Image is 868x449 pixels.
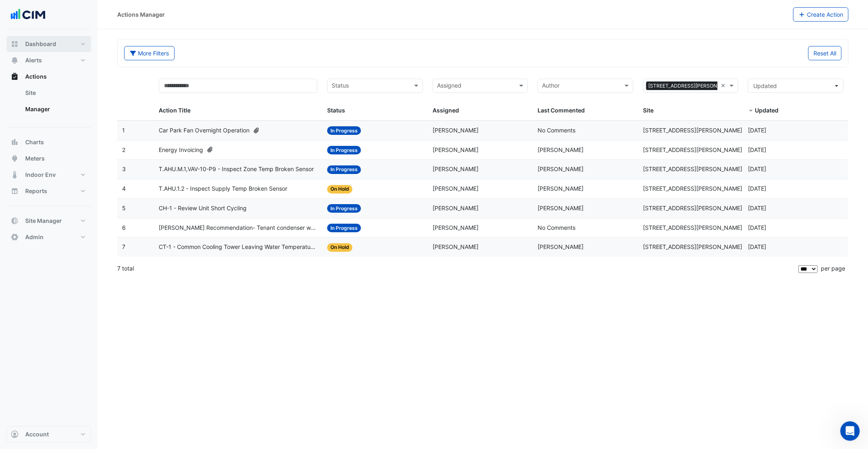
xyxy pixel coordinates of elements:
[122,205,126,211] span: 5
[25,138,44,146] span: Charts
[538,185,584,192] span: [PERSON_NAME]
[7,85,91,121] div: Actions
[19,85,91,101] a: Site
[748,165,766,172] span: 2025-07-15T12:40:45.978
[25,171,56,179] span: Indoor Env
[748,79,844,93] button: Updated
[748,185,766,192] span: 2025-07-15T11:06:09.501
[25,154,45,163] span: Meters
[23,4,36,18] img: Profile image for Brian
[7,229,91,245] button: Admin
[748,127,766,134] span: 2025-09-05T14:59:05.881
[433,205,479,211] span: [PERSON_NAME]
[69,10,116,18] p: Under 10 minutes
[13,267,19,273] button: Emoji picker
[122,224,126,231] span: 6
[327,224,361,232] span: In Progress
[159,126,249,135] span: Car Park Fan Overnight Operation
[538,146,584,153] span: [PERSON_NAME]
[7,426,91,442] button: Account
[643,127,742,134] span: [STREET_ADDRESS][PERSON_NAME]
[538,127,575,134] span: No Comments
[122,146,125,153] span: 2
[748,243,766,250] span: 2025-03-20T15:05:07.666
[143,3,157,18] div: Close
[643,185,742,192] span: [STREET_ADDRESS][PERSON_NAME]
[159,204,247,213] span: CH-1 - Review Unit Short Cycling
[7,213,91,229] button: Site Manager
[140,264,153,277] button: Send a message…
[538,243,584,250] span: [PERSON_NAME]
[159,145,203,155] span: Energy Invoicing
[748,205,766,211] span: 2025-07-14T15:16:25.324
[159,165,314,174] span: T.AHU.M.1,VAV-10-P9 - Inspect Zone Temp Broken Sensor
[840,421,860,441] iframe: Intercom live chat
[159,184,287,194] span: T.AHU.1.2 - Inspect Supply Temp Broken Sensor
[35,4,48,18] img: Profile image for Manuel
[159,242,317,252] span: CT-1 - Common Cooling Tower Leaving Water Temperature Poor Control
[117,258,797,279] div: 7 total
[643,107,654,114] span: Site
[538,107,585,114] span: Last Commented
[753,82,777,89] span: Updated
[25,40,56,48] span: Dashboard
[11,171,19,179] app-icon: Indoor Env
[643,205,742,211] span: [STREET_ADDRESS][PERSON_NAME]
[122,243,125,250] span: 7
[748,146,766,153] span: 2025-07-23T10:06:04.079
[25,217,62,225] span: Site Manager
[643,243,742,250] span: [STREET_ADDRESS][PERSON_NAME]
[646,81,737,90] span: [STREET_ADDRESS][PERSON_NAME]
[19,101,91,117] a: Manager
[7,167,91,183] button: Indoor Env
[538,205,584,211] span: [PERSON_NAME]
[11,73,19,81] app-icon: Actions
[25,73,47,81] span: Actions
[11,187,19,195] app-icon: Reports
[538,165,584,172] span: [PERSON_NAME]
[433,243,479,250] span: [PERSON_NAME]
[62,4,74,10] h1: CIM
[7,150,91,167] button: Meters
[11,56,19,64] app-icon: Alerts
[159,223,317,233] span: [PERSON_NAME] Recommendation- Tenant condenser water loop
[433,107,459,114] span: Assigned
[159,107,190,114] span: Action Title
[643,165,742,172] span: [STREET_ADDRESS][PERSON_NAME]
[327,146,361,154] span: In Progress
[7,36,91,52] button: Dashboard
[117,10,165,19] div: Actions Manager
[7,134,91,150] button: Charts
[124,46,175,60] button: More Filters
[433,127,479,134] span: [PERSON_NAME]
[11,217,19,225] app-icon: Site Manager
[46,4,59,18] img: Profile image for Arghya
[25,430,49,438] span: Account
[755,107,778,114] span: Updated
[643,224,742,231] span: [STREET_ADDRESS][PERSON_NAME]
[11,40,19,48] app-icon: Dashboard
[327,243,352,252] span: On Hold
[433,185,479,192] span: [PERSON_NAME]
[7,52,91,68] button: Alerts
[327,126,361,135] span: In Progress
[7,68,91,85] button: Actions
[433,146,479,153] span: [PERSON_NAME]
[748,224,766,231] span: 2025-06-04T14:11:36.438
[122,185,126,192] span: 4
[327,107,345,114] span: Status
[5,3,21,19] button: go back
[327,165,361,174] span: In Progress
[433,224,479,231] span: [PERSON_NAME]
[25,187,47,195] span: Reports
[25,56,42,64] span: Alerts
[10,7,46,23] img: Company Logo
[538,224,575,231] span: No Comments
[821,265,845,272] span: per page
[11,138,19,146] app-icon: Charts
[721,81,728,90] span: Clear
[11,154,19,163] app-icon: Meters
[327,185,352,194] span: On Hold
[793,7,849,22] button: Create Action
[11,233,19,241] app-icon: Admin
